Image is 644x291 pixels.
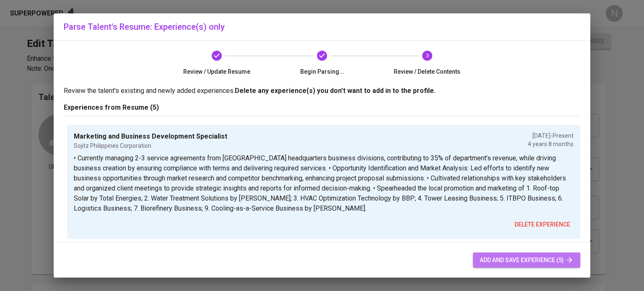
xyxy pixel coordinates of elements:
text: 3 [426,53,428,59]
span: Review / Update Resume [168,67,266,76]
button: add and save experience (5) [473,252,580,268]
p: 4 years 8 months [528,140,574,148]
button: delete experience [511,217,574,232]
h6: Parse Talent's Resume: Experience(s) only [64,20,580,33]
p: Experiences from Resume (5) [64,103,580,113]
p: [DATE] - Present [528,131,574,140]
span: add and save experience (5) [480,255,574,265]
span: delete experience [514,219,570,230]
span: Begin Parsing... [273,67,371,76]
p: Marketing and Business Development Specialist [74,131,227,142]
p: Review the talent's existing and newly added experiences. [64,86,580,96]
b: Delete any experience(s) you don't want to add in to the profile. [235,87,436,95]
span: Review / Delete Contents [378,67,476,76]
p: • Currently managing 2-3 service agreements from [GEOGRAPHIC_DATA] headquarters business division... [74,153,574,214]
p: Sojitz Philippines Corporation [74,142,227,150]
